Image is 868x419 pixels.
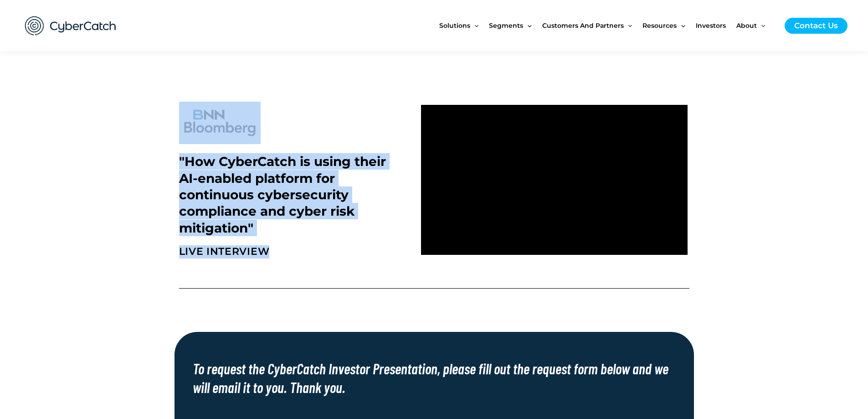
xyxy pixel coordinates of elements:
[489,6,523,45] span: Segments
[785,18,847,34] a: Contact Us
[523,6,531,45] span: Menu Toggle
[624,6,632,45] span: Menu Toggle
[696,6,736,45] a: Investors
[179,153,408,236] h2: "How CyberCatch is using their AI-enabled platform for continuous cybersecurity compliance and cy...
[193,359,676,397] h2: To request the CyberCatch Investor Presentation, please fill out the request form below and we wi...
[16,7,125,45] img: CyberCatch
[421,105,687,255] iframe: vimeo Video Player
[757,6,765,45] span: Menu Toggle
[439,6,470,45] span: Solutions
[470,6,478,45] span: Menu Toggle
[696,6,726,45] span: Investors
[542,6,624,45] span: Customers and Partners
[179,245,412,259] h2: LIVE INTERVIEW
[677,6,685,45] span: Menu Toggle
[439,6,776,45] nav: Site Navigation: New Main Menu
[642,6,677,45] span: Resources
[736,6,757,45] span: About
